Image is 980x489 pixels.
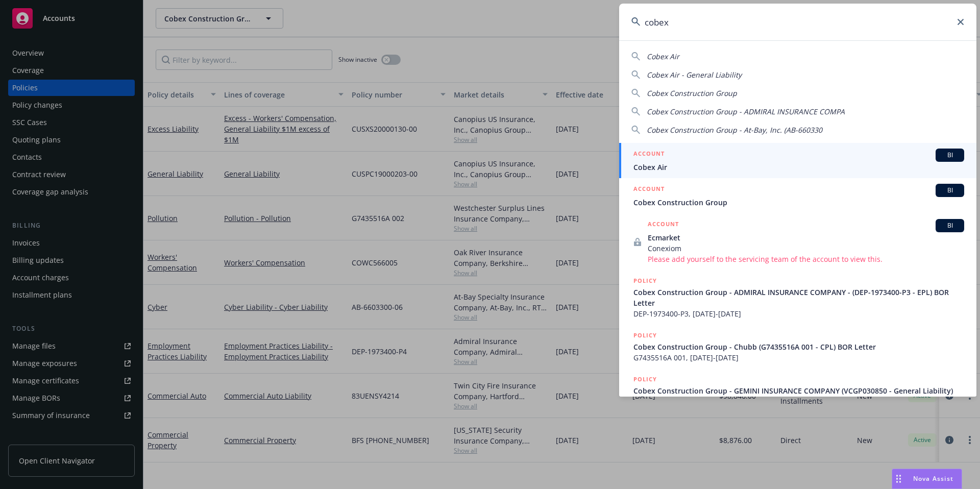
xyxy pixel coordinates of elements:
span: Cobex Construction Group - ADMIRAL INSURANCE COMPANY - (DEP-1973400-P3 - EPL) BOR Letter [633,287,964,308]
div: Drag to move [892,469,905,488]
span: G7435516A 001, [DATE]-[DATE] [633,352,964,363]
span: Cobex Construction Group [647,88,737,98]
span: BI [940,151,960,160]
a: POLICYCobex Construction Group - GEMINI INSURANCE COMPANY (VCGP030850 - General Liability)VCGP030... [619,369,976,412]
span: Conexiom [648,243,964,254]
span: VCGP030850, [DATE]-[DATE] [633,396,964,407]
h5: POLICY [633,374,657,384]
a: ACCOUNTBICobex Construction Group [619,178,976,213]
button: Nova Assist [892,469,962,489]
span: Nova Assist [913,474,953,483]
span: Cobex Air - General Liability [647,70,742,80]
span: BI [940,221,960,230]
span: Cobex Construction Group [633,197,964,208]
h5: ACCOUNT [633,184,665,196]
span: Cobex Construction Group - ADMIRAL INSURANCE COMPA [647,107,845,116]
h5: POLICY [633,276,657,286]
span: Ecmarket [648,232,964,243]
span: DEP-1973400-P3, [DATE]-[DATE] [633,308,964,319]
h5: ACCOUNT [633,149,665,161]
h5: ACCOUNT [648,219,679,231]
input: Search... [619,4,976,40]
span: Cobex Construction Group - At-Bay, Inc. (AB-660330 [647,125,822,135]
h5: POLICY [633,330,657,340]
a: ACCOUNTBIEcmarketConexiomPlease add yourself to the servicing team of the account to view this. [619,213,976,270]
span: Cobex Construction Group - Chubb (G7435516A 001 - CPL) BOR Letter [633,341,964,352]
span: Cobex Air [633,162,964,173]
span: BI [940,186,960,195]
span: Cobex Air [647,52,679,61]
a: POLICYCobex Construction Group - Chubb (G7435516A 001 - CPL) BOR LetterG7435516A 001, [DATE]-[DATE] [619,325,976,369]
span: Cobex Construction Group - GEMINI INSURANCE COMPANY (VCGP030850 - General Liability) [633,385,964,396]
a: POLICYCobex Construction Group - ADMIRAL INSURANCE COMPANY - (DEP-1973400-P3 - EPL) BOR LetterDEP... [619,270,976,325]
a: ACCOUNTBICobex Air [619,143,976,178]
span: Please add yourself to the servicing team of the account to view this. [648,254,964,264]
